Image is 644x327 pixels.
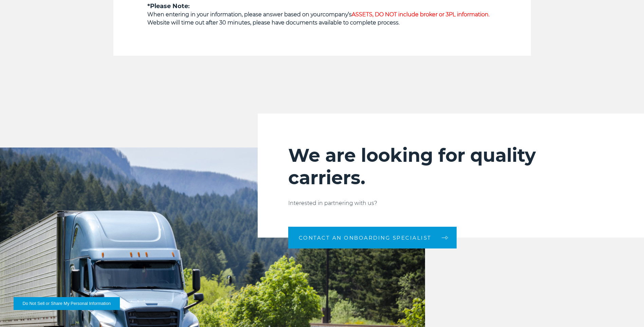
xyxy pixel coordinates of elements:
h2: We are looking for quality carriers. [288,144,613,189]
p: Interested in partnering with us? [288,199,613,207]
strong: When entering in your information, please answer based on your [147,11,323,18]
strong: *Please Note: [147,2,190,10]
a: CONTACT AN ONBOARDING SPECIALIST arrow arrow [288,227,457,248]
strong: Website will time out after 30 minutes, please have documents available to complete process. [147,19,400,26]
button: Do Not Sell or Share My Personal Information [14,297,120,310]
strong: company’s [323,11,490,18]
span: ASSETS, DO NOT include broker or 3PL information. [352,11,490,18]
span: CONTACT AN ONBOARDING SPECIALIST [299,235,431,240]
